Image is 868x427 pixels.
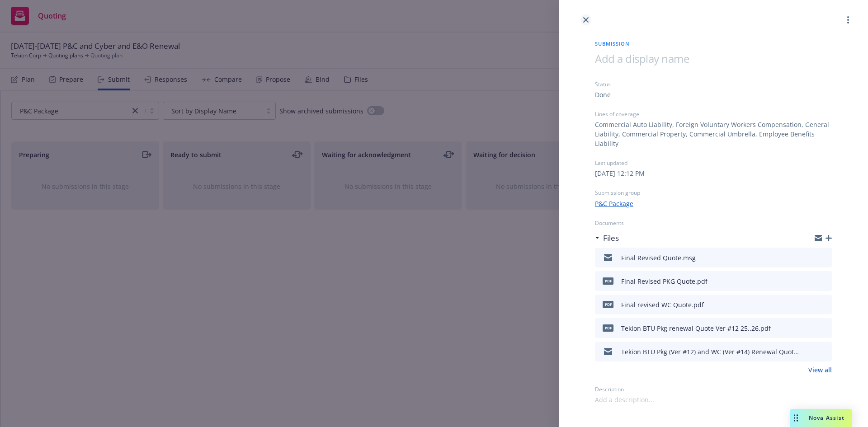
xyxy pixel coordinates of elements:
button: preview file [820,276,828,286]
div: Tekion BTU Pkg (Ver #12) and WC (Ver #14) Renewal Quotes 25__26.msg [621,347,802,357]
span: pdf [603,277,613,284]
button: download file [806,252,813,263]
div: Final revised WC Quote.pdf [621,300,704,310]
a: close [580,14,591,25]
div: Lines of coverage [595,110,832,118]
div: Drag to move [790,409,802,427]
button: download file [806,323,813,333]
a: P&C Package [595,199,633,208]
button: download file [806,299,813,310]
div: Done [595,90,611,99]
button: preview file [820,323,828,333]
button: Nova Assist [790,409,852,427]
a: more [843,14,854,25]
span: Submission [595,40,832,47]
button: download file [806,276,813,286]
div: [DATE] 12:12 PM [595,169,645,178]
a: View all [808,365,832,375]
div: Description [595,385,832,393]
button: preview file [820,299,828,310]
div: Submission group [595,189,832,197]
div: Final Revised PKG Quote.pdf [621,277,708,286]
div: Tekion BTU Pkg renewal Quote Ver #12 25..26.pdf [621,324,771,333]
div: Final Revised Quote.msg [621,253,696,263]
div: Commercial Auto Liability, Foreign Voluntary Workers Compensation, General Liability, Commercial ... [595,120,832,148]
h3: Files [603,232,619,244]
button: download file [806,346,813,357]
div: Last updated [595,159,832,167]
button: preview file [820,252,828,263]
div: Documents [595,219,832,227]
span: pdf [603,324,613,331]
span: Nova Assist [809,414,844,422]
button: preview file [820,346,828,357]
div: Status [595,80,832,88]
div: Files [595,232,619,244]
span: pdf [603,301,613,308]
